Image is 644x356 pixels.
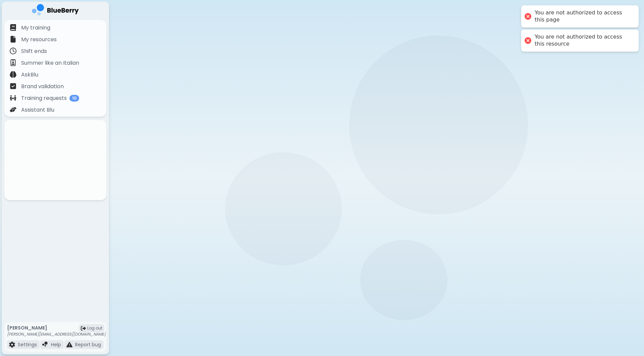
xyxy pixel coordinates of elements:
[10,36,16,43] img: file icon
[7,325,106,331] p: [PERSON_NAME]
[75,342,101,348] p: Report bug
[10,106,16,113] img: file icon
[10,71,16,78] img: file icon
[21,94,67,102] p: Training requests
[21,106,54,114] p: Assistant Blu
[7,332,106,337] p: [PERSON_NAME][EMAIL_ADDRESS][DOMAIN_NAME]
[21,47,47,55] p: Shift ends
[21,82,64,91] p: Brand validation
[18,342,37,348] p: Settings
[535,9,632,23] div: You are not authorized to access this page
[10,95,16,101] img: file icon
[21,59,79,67] p: Summer like an Italian
[87,325,102,331] span: Log out
[69,95,79,102] span: 10
[10,24,16,31] img: file icon
[32,4,79,18] img: company logo
[66,342,72,348] img: file icon
[51,342,61,348] p: Help
[21,24,50,32] p: My training
[10,59,16,66] img: file icon
[9,342,15,348] img: file icon
[535,34,632,48] div: You are not authorized to access this resource
[10,83,16,90] img: file icon
[81,326,86,331] img: logout
[42,342,48,348] img: file icon
[21,71,38,79] p: AskBlu
[21,36,57,44] p: My resources
[10,48,16,54] img: file icon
